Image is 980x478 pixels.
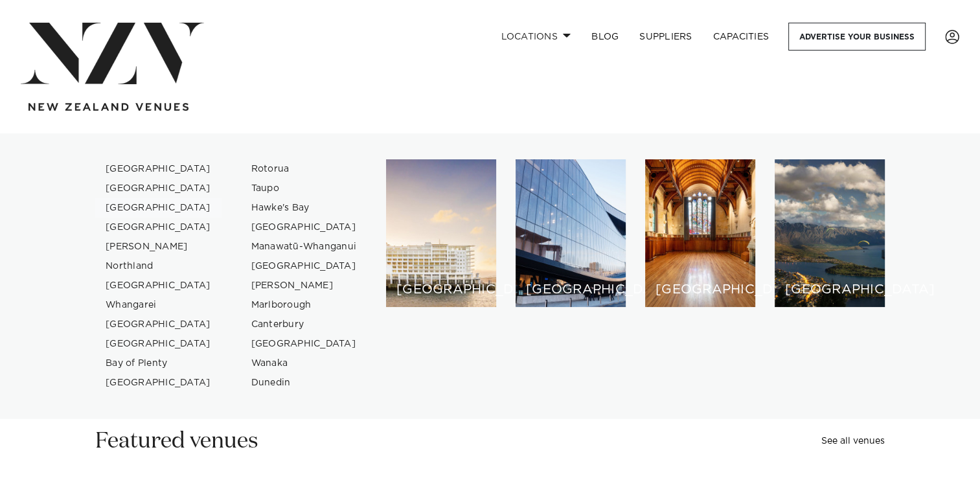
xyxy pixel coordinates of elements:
[241,179,367,198] a: Taupo
[95,256,222,276] a: Northland
[785,283,874,297] h6: [GEOGRAPHIC_DATA]
[241,159,367,179] a: Rotorua
[95,276,222,295] a: [GEOGRAPHIC_DATA]
[95,218,222,237] a: [GEOGRAPHIC_DATA]
[95,237,222,256] a: [PERSON_NAME]
[241,373,367,393] a: Dunedin
[28,103,188,111] img: new-zealand-venues-text.png
[241,295,367,315] a: Marlborough
[821,437,885,446] a: See all venues
[241,256,367,276] a: [GEOGRAPHIC_DATA]
[95,427,258,456] h2: Featured venues
[241,334,367,354] a: [GEOGRAPHIC_DATA]
[581,23,629,51] a: BLOG
[241,237,367,256] a: Manawatū-Whanganui
[241,218,367,237] a: [GEOGRAPHIC_DATA]
[95,159,222,179] a: [GEOGRAPHIC_DATA]
[95,179,222,198] a: [GEOGRAPHIC_DATA]
[95,354,222,373] a: Bay of Plenty
[95,315,222,334] a: [GEOGRAPHIC_DATA]
[386,159,496,307] a: Auckland venues [GEOGRAPHIC_DATA]
[241,276,367,295] a: [PERSON_NAME]
[95,295,222,315] a: Whangarei
[526,283,615,297] h6: [GEOGRAPHIC_DATA]
[241,354,367,373] a: Wanaka
[775,159,885,307] a: Queenstown venues [GEOGRAPHIC_DATA]
[655,283,745,297] h6: [GEOGRAPHIC_DATA]
[516,159,626,307] a: Wellington venues [GEOGRAPHIC_DATA]
[788,23,926,51] a: Advertise your business
[95,373,222,393] a: [GEOGRAPHIC_DATA]
[645,159,755,307] a: Christchurch venues [GEOGRAPHIC_DATA]
[95,198,222,218] a: [GEOGRAPHIC_DATA]
[241,198,367,218] a: Hawke's Bay
[21,23,204,84] img: nzv-logo.png
[703,23,780,51] a: Capacities
[629,23,702,51] a: SUPPLIERS
[241,315,367,334] a: Canterbury
[490,23,581,51] a: Locations
[95,334,222,354] a: [GEOGRAPHIC_DATA]
[396,283,486,297] h6: [GEOGRAPHIC_DATA]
